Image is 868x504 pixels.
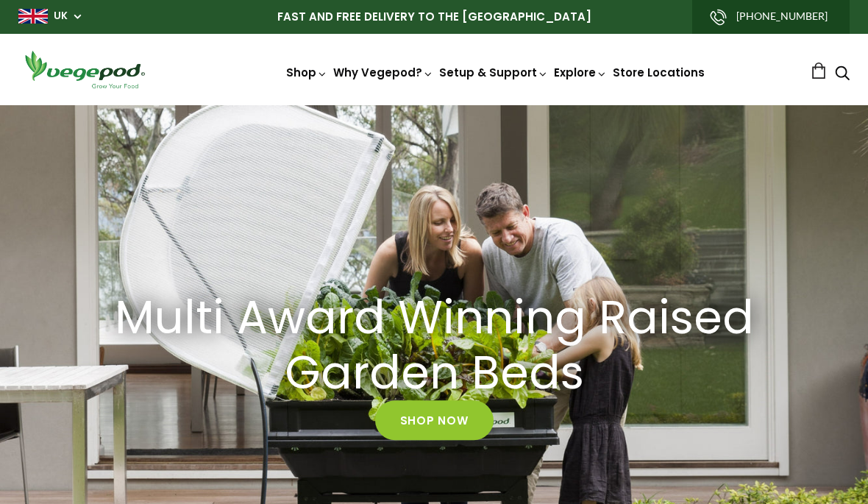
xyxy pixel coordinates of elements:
a: Store Locations [613,65,705,80]
a: Setup & Support [439,65,548,80]
a: Multi Award Winning Raised Garden Beds [84,291,785,401]
h2: Multi Award Winning Raised Garden Beds [103,291,765,401]
a: Shop Now [375,401,494,441]
img: gb_large.png [18,9,48,24]
a: Why Vegepod? [333,65,433,80]
a: UK [54,9,68,24]
a: Explore [554,65,607,80]
a: Search [835,67,850,82]
img: Vegepod [18,49,151,90]
a: Shop [286,65,327,80]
